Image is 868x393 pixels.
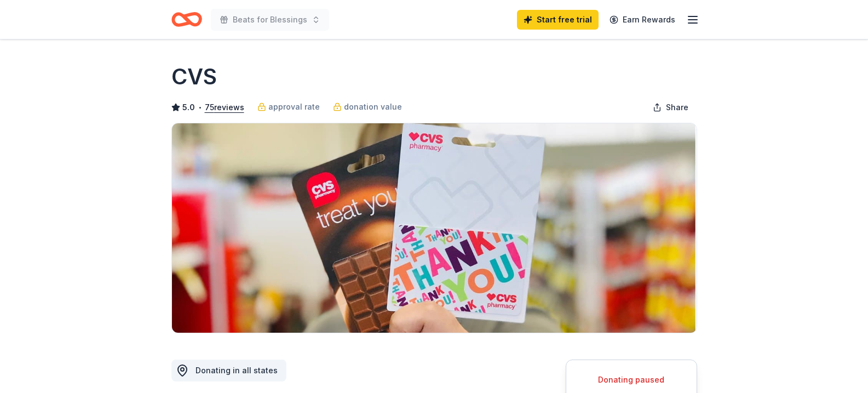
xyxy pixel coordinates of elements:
button: Beats for Blessings [211,9,329,31]
span: Share [666,101,688,114]
span: donation value [344,100,402,113]
button: 75reviews [205,101,244,114]
a: approval rate [257,100,320,113]
a: donation value [333,100,402,113]
a: Start free trial [517,10,599,30]
a: Home [171,7,202,32]
span: approval rate [268,100,320,113]
span: Beats for Blessings [233,13,307,26]
button: Share [644,96,697,118]
span: Donating in all states [196,366,278,375]
img: Image for CVS [172,123,697,333]
a: Earn Rewards [603,10,682,30]
div: Donating paused [579,373,683,386]
h1: CVS [171,61,217,92]
span: 5.0 [182,101,195,114]
span: • [198,103,202,112]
